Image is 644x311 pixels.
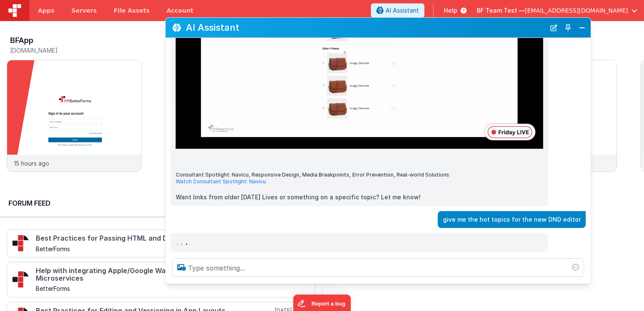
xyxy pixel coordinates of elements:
[477,6,525,15] span: BF Team Test —
[176,178,266,185] a: Watch Consultant Spotlight: Navicu
[8,198,307,208] h2: Forum Feed
[114,6,150,15] span: File Assets
[176,172,543,185] div: Consultant Spotlight: Navicu, Responsive Design, Media Breakpoints, Error Prevention, Real-world ...
[7,262,315,298] a: Help with integrating Apple/Google Wallet with Back-End Microservices BetterForms [DATE] 0 Comments
[38,6,54,15] span: Apps
[36,285,273,292] h5: BetterForms
[185,236,188,248] span: .
[186,22,545,32] h2: AI Assistant
[7,229,315,257] a: Best Practices for Passing HTML and Data to Reusable Components BetterForms [DATE] 0 Comments
[443,214,581,225] p: give me the hot topics for the new DND editor
[12,235,29,252] img: 295_2.png
[36,246,273,252] h5: BetterForms
[36,267,273,282] h4: Help with integrating Apple/Google Wallet with Back-End Microservices
[562,22,574,34] button: Toggle Pin
[386,6,419,15] span: AI Assistant
[10,36,33,45] h3: BFApp
[36,235,273,242] h4: Best Practices for Passing HTML and Data to Reusable Components
[577,22,588,34] button: Close
[71,6,97,15] span: Servers
[180,236,183,248] span: .
[176,233,179,245] span: .
[444,6,457,15] span: Help
[371,3,424,18] button: AI Assistant
[176,192,543,203] p: Want links from older [DATE] Lives or something on a specific topic? Let me know!
[12,271,29,288] img: 295_2.png
[477,6,637,15] button: BF Team Test — [EMAIL_ADDRESS][DOMAIN_NAME]
[10,47,142,54] h5: [DOMAIN_NAME]
[525,6,628,15] span: [EMAIL_ADDRESS][DOMAIN_NAME]
[548,22,560,34] button: New Chat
